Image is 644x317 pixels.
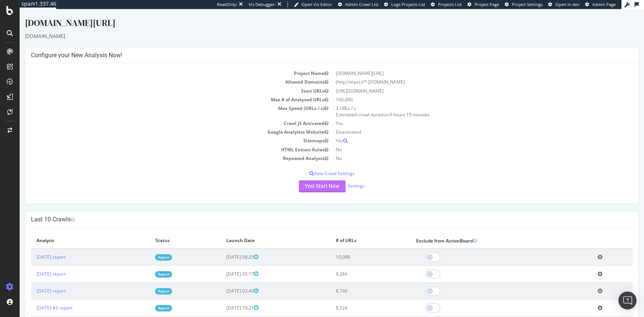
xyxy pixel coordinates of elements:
[17,245,46,251] a: [DATE] report
[279,171,326,183] button: Yes! Start Now
[310,273,391,290] td: 8,740
[135,279,152,285] a: Report
[11,60,312,69] td: Project Name
[384,2,425,8] a: Logs Projects List
[17,296,53,302] a: [DATE] #2 report
[11,43,613,50] h4: Configure your New Analysis Now!
[130,224,201,239] th: Status
[249,2,276,8] div: Viz Debugger:
[475,2,499,7] span: Project Page
[5,23,619,31] div: [DOMAIN_NAME]
[217,2,237,8] div: ReadOnly:
[548,2,579,8] a: Open in dev
[201,224,310,239] th: Launch Date
[310,256,391,273] td: 9,284
[592,2,616,7] span: Admin Page
[312,127,613,136] td: Yes
[301,2,332,7] span: Open Viz Editor
[11,78,312,86] td: Start URLs
[338,2,378,8] a: Admin Crawl List
[207,262,239,268] span: [DATE] 05:17
[431,2,462,8] a: Projects List
[11,110,312,119] td: Crawl JS Activated
[11,69,312,77] td: Allowed Domains
[11,224,130,239] th: Analysis
[207,296,239,302] span: [DATE] 10:21
[310,290,391,307] td: 8,524
[391,2,425,7] span: Logs Projects List
[11,136,312,145] td: HTML Extract Rules
[312,60,613,69] td: [DOMAIN_NAME][URL]
[312,136,613,145] td: No
[17,279,46,285] a: [DATE] report
[11,207,613,214] h4: Last 10 Crawls
[505,2,543,8] a: Project Settings
[345,2,378,7] span: Admin Crawl List
[5,8,619,23] div: [DOMAIN_NAME][URL]
[328,174,345,180] a: Settings
[11,145,312,154] td: Repeated Analysis
[11,95,312,110] td: Max Speed (URLs / s)
[618,291,636,309] div: Open Intercom Messenger
[135,296,152,302] a: Report
[467,2,499,8] a: Project Page
[310,239,391,257] td: 10,088
[312,69,613,77] td: (http|https)://*.[DOMAIN_NAME]
[312,78,613,86] td: [URL][DOMAIN_NAME]
[207,279,239,285] span: [DATE] 03:40
[391,224,572,239] th: Exclude from ActionBoard
[585,2,616,8] a: Admin Page
[312,119,613,127] td: Deactivated
[312,110,613,119] td: Yes
[312,145,613,154] td: No
[310,224,391,239] th: # of URLs
[135,245,152,251] a: Report
[207,245,239,251] span: [DATE] 08:25
[11,119,312,127] td: Google Analytics Website
[11,86,312,95] td: Max # of Analysed URLs
[17,262,46,268] a: [DATE] report
[135,262,152,268] a: Report
[555,2,579,7] span: Open in dev
[312,86,613,95] td: 100,000
[11,161,613,168] p: View Crawl Settings
[370,102,410,109] span: 9 hours 15 minutes
[11,127,312,136] td: Sitemaps
[294,2,332,8] a: Open Viz Editor
[438,2,462,7] span: Projects List
[312,95,613,110] td: 3 URLs / s Estimated crawl duration:
[512,2,543,7] span: Project Settings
